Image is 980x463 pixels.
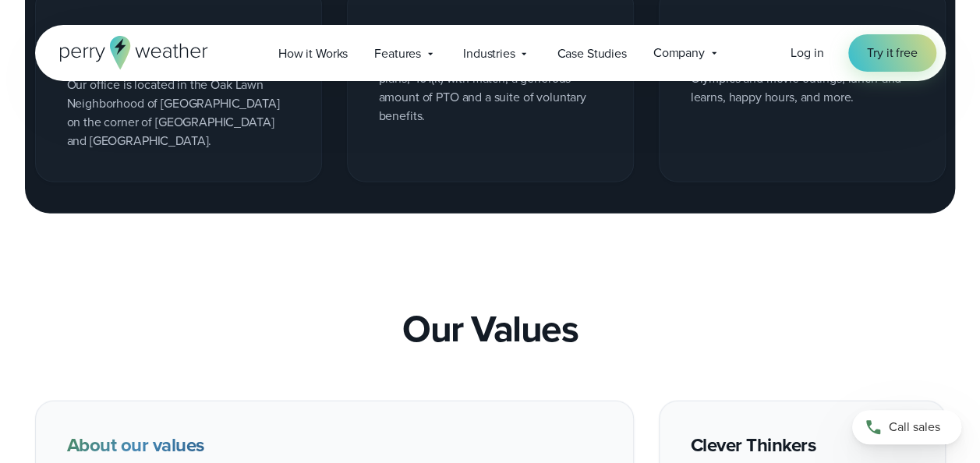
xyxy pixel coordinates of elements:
span: Try it free [867,44,917,62]
h2: Our Values [402,307,578,351]
a: Try it free [848,34,936,72]
span: Features [374,44,421,63]
span: Case Studies [557,44,626,63]
span: Company [653,44,705,62]
a: Case Studies [543,37,639,69]
a: Log in [791,44,823,62]
a: How it Works [265,37,361,69]
span: Log in [791,44,823,62]
span: Industries [463,44,515,63]
a: Call sales [852,410,961,444]
span: How it Works [278,44,348,63]
span: Call sales [889,418,940,436]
